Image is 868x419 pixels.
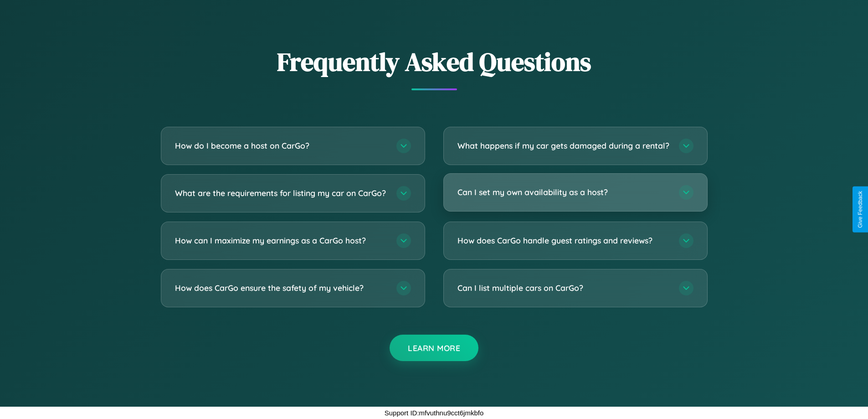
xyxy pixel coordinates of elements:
[857,191,863,228] div: Give Feedback
[390,335,478,361] button: Learn More
[175,282,387,294] h3: How does CarGo ensure the safety of my vehicle?
[175,140,387,151] h3: How do I become a host on CarGo?
[175,187,387,199] h3: What are the requirements for listing my car on CarGo?
[385,407,484,419] p: Support ID: mfvuthnu9cct6jmkbfo
[161,44,708,79] h2: Frequently Asked Questions
[457,235,670,246] h3: How does CarGo handle guest ratings and reviews?
[457,140,670,151] h3: What happens if my car gets damaged during a rental?
[457,282,670,294] h3: Can I list multiple cars on CarGo?
[457,186,670,198] h3: Can I set my own availability as a host?
[175,235,387,246] h3: How can I maximize my earnings as a CarGo host?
